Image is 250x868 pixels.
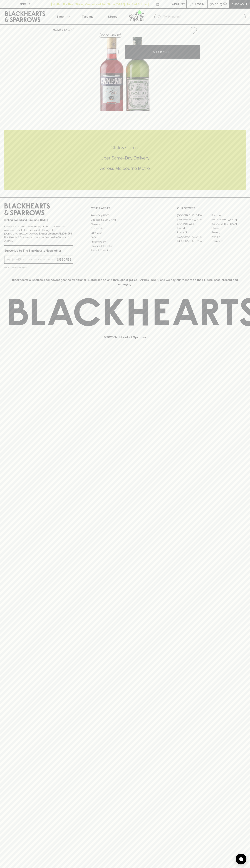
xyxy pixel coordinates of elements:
input: e.g. jane@blackheartsandsparrows.com.au [7,257,55,262]
p: Login [195,2,204,6]
p: It is against the law to sell or supply alcohol to, or to obtain alcohol on behalf of a person un... [4,225,73,243]
a: Careers [91,222,159,226]
a: Thornbury [211,239,246,243]
a: Fitzroy [211,226,246,230]
a: [GEOGRAPHIC_DATA] [211,218,246,222]
a: [GEOGRAPHIC_DATA] [211,222,246,226]
a: Elwood [177,226,211,230]
img: bubble-icon [239,857,243,861]
h5: Click & Collect [4,145,246,151]
button: Add to wishlist [188,26,198,35]
a: Fitzroy North [177,230,211,235]
h5: Uber Same-Day Delivery [4,155,246,161]
p: SUBSCRIBE [56,257,71,262]
p: Blackhearts & Sparrows acknowledges the traditional Custodians of land throughout [GEOGRAPHIC_DAT... [7,278,243,286]
button: Add to wishlist [99,33,122,38]
a: Business & Bulk Gifting [91,218,159,222]
a: Shipping Information [91,244,159,248]
div: Call to action block [4,130,246,190]
a: Braddon [211,213,246,218]
a: [GEOGRAPHIC_DATA] [177,235,211,239]
a: Terms & Conditions [91,248,159,253]
p: ADD TO CART [153,50,172,54]
a: Gift Cards [91,231,159,235]
a: Privacy Policy [91,240,159,244]
p: Wishlist [172,2,185,6]
button: ADD TO CART [125,45,200,59]
p: OTHER AREAS [91,206,159,210]
p: $0.00 [210,2,218,6]
strong: Liquor License #32064953 [39,232,72,235]
p: FIND US [19,2,31,6]
p: Checkout [231,2,247,6]
button: Shop [50,9,75,24]
p: Stores [108,14,117,19]
a: Contact Us [91,226,159,231]
img: 32366.png [50,37,200,111]
a: Bottle Drop FAQ's [91,213,159,218]
p: OUR STORES [177,206,246,210]
a: Tastings [75,9,100,24]
h5: Across Melbourne Metro [4,165,246,171]
a: [GEOGRAPHIC_DATA] [177,239,211,243]
a: [GEOGRAPHIC_DATA] [177,213,211,218]
p: Subscribe to The Blackhearts Newsletter [4,248,73,253]
a: FAQ's [91,235,159,240]
a: [GEOGRAPHIC_DATA] [177,218,211,222]
a: Stores [100,9,125,24]
p: 0 [224,3,226,5]
button: SUBSCRIBE [55,256,73,263]
a: SHOP [64,28,72,31]
p: Tastings [82,14,93,19]
a: HOME [53,28,61,31]
a: Geelong [211,230,246,235]
input: Try "Pinot noir" [163,14,243,20]
p: Shop [56,14,64,19]
a: Brunswick West [177,222,211,226]
p: We will never spam you [4,266,73,269]
p: Sibling owned and run since [DATE] [4,218,73,222]
a: Prahran [211,235,246,239]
